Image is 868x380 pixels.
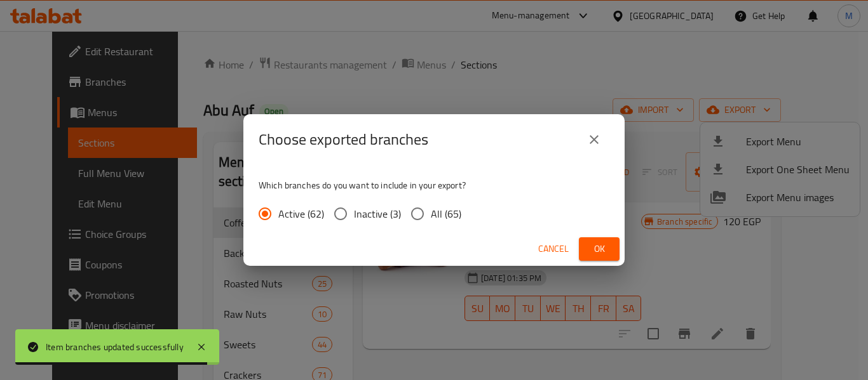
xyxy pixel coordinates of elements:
span: Active (62) [278,206,324,221]
button: Cancel [533,237,574,261]
span: All (65) [431,206,461,221]
p: Which branches do you want to include in your export? [259,179,609,192]
span: Cancel [538,241,569,257]
button: close [579,124,609,155]
button: Ok [579,237,620,261]
span: Ok [589,241,609,257]
div: Item branches updated successfully [46,340,184,354]
h2: Choose exported branches [259,129,428,150]
span: Inactive (3) [354,206,401,221]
